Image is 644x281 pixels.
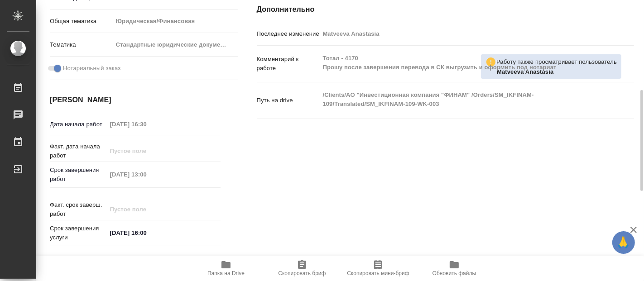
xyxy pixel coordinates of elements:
[340,256,416,281] button: Скопировать мини-бриф
[112,37,238,52] div: Стандартные юридические документы, договоры, уставы
[50,142,107,160] p: Факт. дата начала работ
[320,51,603,75] textarea: Тотал - 4170 Прошу после завершения перевода в СК выгрузить и оформить под нотариат
[264,256,340,281] button: Скопировать бриф
[257,96,320,105] p: Путь на drive
[278,270,326,276] span: Скопировать бриф
[616,233,631,252] span: 🙏
[320,87,603,112] textarea: /Clients/АО "Инвестиционная компания "ФИНАМ" /Orders/SM_IKFINAM-109/Translated/SM_IKFINAM-109-WK-003
[50,95,221,105] h4: [PERSON_NAME]
[50,224,107,242] p: Срок завершения услуги
[612,231,635,254] button: 🙏
[107,203,186,216] input: Пустое поле
[320,27,603,40] input: Пустое поле
[257,55,320,73] p: Комментарий к работе
[416,256,492,281] button: Обновить файлы
[50,40,112,49] p: Тематика
[207,270,245,276] span: Папка на Drive
[50,166,107,184] p: Срок завершения работ
[50,200,107,219] p: Факт. срок заверш. работ
[63,64,120,73] span: Нотариальный заказ
[50,17,112,26] p: Общая тематика
[347,270,409,276] span: Скопировать мини-бриф
[257,29,320,38] p: Последнее изменение
[50,120,107,129] p: Дата начала работ
[433,270,476,276] span: Обновить файлы
[107,118,186,131] input: Пустое поле
[188,256,264,281] button: Папка на Drive
[107,226,186,239] input: ✎ Введи что-нибудь
[107,168,186,181] input: Пустое поле
[257,4,634,15] h4: Дополнительно
[112,14,238,29] div: Юридическая/Финансовая
[107,144,186,157] input: Пустое поле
